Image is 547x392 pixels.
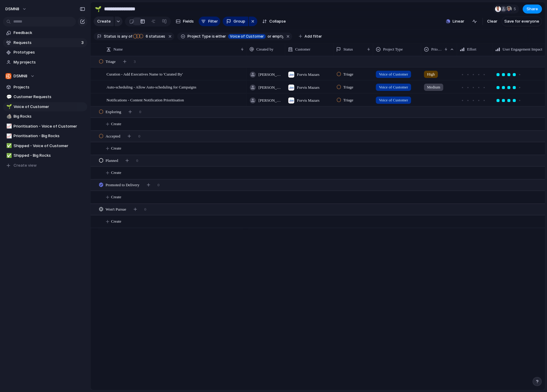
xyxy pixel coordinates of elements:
[304,34,322,39] span: Add filter
[343,97,353,103] span: Triage
[6,123,11,130] div: 📈
[427,84,440,90] span: Medium
[3,122,87,131] div: 📈Prioritisation - Voice of Customer
[106,59,116,65] span: Triage
[81,40,85,46] span: 3
[187,34,211,39] span: Project Type
[3,151,87,160] a: ✅Shipped - Big Rocks
[487,18,497,24] span: Clear
[157,182,159,188] span: 0
[443,17,467,26] button: Linear
[14,133,85,139] span: Prioritisation - Big Rocks
[3,38,87,47] a: Requests3
[6,133,11,140] div: 📈
[233,18,245,24] span: Group
[427,71,435,77] span: High
[258,85,283,91] span: [PERSON_NAME]
[3,112,87,121] a: 🪨Big Rocks
[260,17,288,26] button: Collapse
[5,153,11,159] button: ✅
[379,71,408,77] span: Voice of Customer
[95,5,101,13] div: 🌱
[14,94,85,100] span: Customer Requests
[14,153,85,159] span: Shipped - Big Rocks
[502,46,542,52] span: User Engagement Impact
[343,84,353,90] span: Triage
[3,141,87,150] a: ✅Shipped - Voice of Customer
[5,123,11,129] button: 📈
[111,121,121,127] span: Create
[227,33,284,40] button: Voice of Customeror empty
[258,72,283,78] span: [PERSON_NAME]
[111,170,121,176] span: Create
[467,46,476,52] span: Effort
[199,17,220,26] button: Filter
[14,30,85,36] span: Feedback
[504,18,539,24] span: Save for everyone
[527,6,538,12] span: Share
[211,33,228,40] button: iseither
[93,4,103,14] button: 🌱
[379,84,408,90] span: Voice of Customer
[223,17,248,26] button: Group
[14,59,85,65] span: My projects
[106,109,121,115] span: Exploring
[514,6,518,12] span: 5
[14,113,85,119] span: Big Rocks
[107,96,184,103] span: Notifications - Content Notification Prioritisation
[383,46,403,52] span: Project Type
[94,17,114,26] button: Create
[183,18,194,24] span: Fields
[6,152,11,159] div: ✅
[14,123,85,129] span: Prioritisation - Voice of Customer
[111,194,121,200] span: Create
[144,206,147,212] span: 0
[5,133,11,139] button: 📈
[106,206,126,212] span: Won't Pursue
[5,113,11,119] button: 🪨
[138,133,141,139] span: 0
[502,17,542,26] button: Save for everyone
[14,162,37,168] span: Create view
[343,46,353,52] span: Status
[5,143,11,149] button: ✅
[113,46,123,52] span: Name
[134,59,136,65] span: 3
[5,94,11,100] button: 💬
[295,46,311,52] span: Customer
[3,92,87,101] a: 💬Customer Requests
[136,158,138,164] span: 0
[97,18,111,24] span: Create
[5,104,11,110] button: 🌱
[297,97,320,103] span: Forvis Mazars
[6,103,11,110] div: 🌱
[144,34,149,39] span: 6
[297,85,320,91] span: Forvis Mazars
[111,145,121,151] span: Create
[485,17,500,26] button: Clear
[139,109,141,115] span: 0
[117,34,120,39] span: is
[215,34,227,39] span: either
[3,4,30,14] button: DSMN8
[258,97,283,103] span: [PERSON_NAME]
[431,46,442,52] span: Priority
[173,17,196,26] button: Fields
[269,18,286,24] span: Collapse
[5,6,19,12] span: DSMN8
[3,48,87,57] a: Prototypes
[3,131,87,140] a: 📈Prioritisation - Big Rocks
[295,32,326,41] button: Add filter
[14,49,85,55] span: Prototypes
[3,161,87,170] button: Create view
[14,143,85,149] span: Shipped - Voice of Customer
[104,34,116,39] span: Status
[120,34,132,39] span: any of
[107,70,183,77] span: Curation - Add Executives Name to 'Curated By'
[111,218,121,224] span: Create
[116,33,133,40] button: isany of
[230,34,264,39] span: Voice of Customer
[3,28,87,37] a: Feedback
